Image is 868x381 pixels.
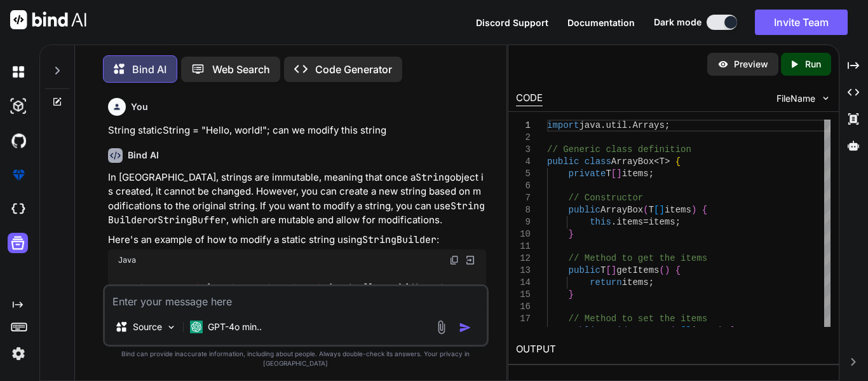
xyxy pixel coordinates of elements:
p: Run [805,58,821,71]
span: { [729,326,734,336]
span: items [665,205,691,215]
div: 12 [516,253,531,265]
span: ) [718,326,723,336]
span: = [643,217,648,227]
p: In [GEOGRAPHIC_DATA], strings are immutable, meaning that once a object is created, it cannot be ... [108,170,486,228]
div: 11 [516,240,531,253]
div: 8 [516,204,531,216]
img: darkAi-studio [8,95,29,117]
div: 9 [516,216,531,228]
img: attachment [434,320,449,335]
span: class [154,282,180,293]
img: cloudideIcon [8,198,29,220]
span: T [659,156,664,167]
div: CODE [516,91,543,106]
span: ; [665,120,670,130]
span: [ [654,205,659,215]
span: setItems [627,326,670,336]
span: { [702,205,707,215]
code: StringBuilder [362,233,437,246]
button: Documentation [567,16,635,29]
div: 5 [516,168,531,180]
p: Code Generator [315,62,392,77]
p: Source [133,321,162,333]
span: items [616,217,643,227]
div: 18 [516,325,531,337]
span: this [590,217,611,227]
div: 15 [516,289,531,301]
span: void [606,326,627,336]
span: ( [643,205,648,215]
code: StringBuffer [158,214,226,226]
span: ] [686,326,691,336]
img: preview [717,59,729,70]
span: . [627,120,632,130]
span: . [611,217,616,227]
img: copy [449,255,459,265]
span: private [569,169,606,179]
div: 17 [516,313,531,325]
span: main [307,282,327,293]
span: (String[] args) [327,282,403,293]
h2: OUTPUT [508,335,839,364]
p: Here's an example of how to modify a static string using : [108,233,486,247]
span: Dark mode [654,16,702,29]
span: // Method to get the items [569,253,707,263]
span: FileName [776,92,815,105]
span: [ [606,265,611,275]
img: icon [459,321,471,334]
span: [ [681,326,686,336]
div: 3 [516,144,531,156]
p: Preview [734,58,768,71]
span: // Generic class definition [547,144,691,155]
span: ] [611,265,616,275]
span: ArrayBox [600,205,643,215]
span: { [675,156,681,167]
img: settings [8,343,29,364]
span: public [119,282,149,293]
span: . [600,120,606,130]
span: Java [118,255,136,265]
span: void [281,282,302,293]
span: items [622,277,649,287]
span: // Constructor [569,193,644,203]
span: public [569,326,600,336]
span: java [579,120,600,130]
span: } [569,229,574,239]
span: Discord Support [476,17,548,28]
img: Open in Browser [465,254,476,266]
span: public [547,156,579,167]
span: { [675,265,681,275]
img: premium [8,164,29,186]
img: Pick Models [166,322,177,333]
p: String staticString = "Hello, world!"; can we modify this string [108,123,486,138]
div: 7 [516,192,531,204]
code: String [416,171,450,184]
p: Bind can provide inaccurate information, including about people. Always double-check its answers.... [103,349,489,368]
span: T [600,265,606,275]
div: 6 [516,180,531,192]
div: 10 [516,228,531,240]
span: T [675,326,681,336]
div: 16 [516,301,531,313]
p: Web Search [212,62,270,77]
span: ; [649,277,654,287]
span: public [210,282,241,293]
span: ( [659,265,664,275]
span: ; [649,169,654,179]
span: } [569,289,574,300]
span: [ [611,169,616,179]
span: ( [670,326,675,336]
span: T [606,169,611,179]
img: chevron down [820,93,831,104]
span: import [547,120,579,130]
span: ) [665,265,670,275]
span: ] [659,205,664,215]
p: Bind AI [132,62,166,77]
img: darkChat [8,61,29,83]
span: Documentation [567,17,635,28]
div: 1 [516,120,531,132]
span: ] [616,169,621,179]
span: ) [691,205,696,215]
button: Discord Support [476,16,548,29]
